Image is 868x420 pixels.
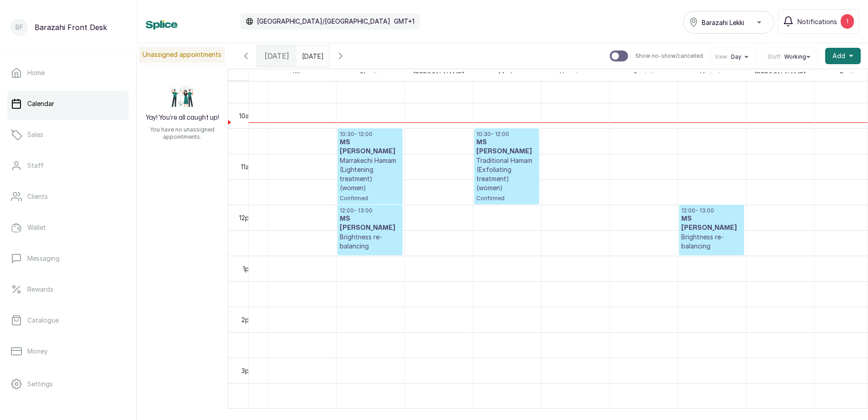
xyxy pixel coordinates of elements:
p: Show no-show/cancelled [635,52,703,60]
a: Wallet [7,215,129,240]
p: Home [27,68,45,77]
p: Wallet [27,223,46,232]
p: Unassigned appointments [139,46,225,63]
div: 12pm [237,213,256,223]
p: Brightness re-balancing treatment [681,233,742,260]
button: ViewDay [715,53,752,61]
p: Traditional Hamam (Exfoliating treatment) (women) [476,156,537,192]
a: Rewards [7,277,129,302]
div: [DATE] [257,46,296,66]
button: Notifications1 [778,9,859,34]
p: Rewards [27,285,53,294]
span: Happiness [558,69,593,81]
h3: MS [PERSON_NAME] [681,214,742,233]
button: StaffWorking [767,53,814,61]
div: 3pm [240,366,256,375]
p: Messaging [27,254,60,263]
span: Day [731,53,741,61]
p: Marrakechi Hamam (Lightening treatment) (women) [340,156,400,192]
span: Purity [838,69,859,81]
p: Brightness re-balancing treatment [340,233,400,260]
p: Settings [27,380,53,389]
span: [PERSON_NAME] [411,69,466,81]
p: 10:30 - 12:00 [340,131,400,138]
div: 11am [239,162,256,172]
a: Calendar [7,91,129,116]
h3: MS [PERSON_NAME] [476,138,537,156]
span: Suciati [632,69,656,81]
a: Settings [7,371,129,397]
p: Sales [27,130,43,139]
div: 2pm [240,315,256,324]
span: Staff [767,53,781,61]
button: Barazahi Lekki [683,11,774,34]
p: Barazahi Front Desk [35,22,107,33]
p: You have no unassigned appointments. [142,126,222,141]
h3: MS [PERSON_NAME] [340,138,400,156]
p: 12:00 - 13:00 [681,207,742,214]
span: Made [497,69,517,81]
p: [GEOGRAPHIC_DATA]/[GEOGRAPHIC_DATA] [257,17,390,26]
span: Working [784,53,806,61]
p: GMT+1 [394,17,414,26]
span: Barazahi Lekki [702,18,744,27]
a: Messaging [7,246,129,271]
p: Money [27,347,48,356]
a: Catalogue [7,308,129,333]
div: 1 [841,14,854,29]
p: Clients [27,192,48,201]
a: Sales [7,122,129,147]
span: Add [832,51,845,61]
h2: Yay! You’re all caught up! [146,113,219,122]
h3: MS [PERSON_NAME] [340,214,400,233]
span: Victoria [698,69,725,81]
a: Clients [7,184,129,209]
a: Staff [7,153,129,178]
a: Money [7,339,129,364]
span: Notifications [797,17,837,26]
span: [DATE] [265,51,289,61]
p: Staff [27,161,44,170]
span: View [715,53,727,61]
span: Charity [357,69,383,81]
p: Confirmed [340,192,400,202]
span: Wizzy [291,69,313,81]
div: 10am [237,111,256,121]
p: 10:30 - 12:00 [476,131,537,138]
p: 12:00 - 13:00 [340,207,400,214]
p: Confirmed [476,192,537,202]
button: Add [825,48,861,64]
a: Home [7,60,129,86]
p: Catalogue [27,316,59,325]
p: BF [15,23,23,32]
span: [PERSON_NAME] [753,69,808,81]
div: 1pm [241,264,256,273]
p: Calendar [27,99,54,108]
